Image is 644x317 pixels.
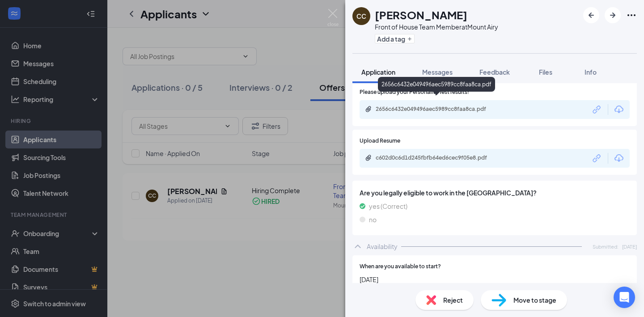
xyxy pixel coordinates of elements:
div: 2656c6432e049496aec5989cc8faa8ca.pdf [378,77,495,92]
div: c602d0c6d1d245fbfb64ed6cec9f05e8.pdf [376,154,501,161]
h1: [PERSON_NAME] [375,7,467,22]
span: yes (Correct) [369,201,407,211]
span: Application [361,68,395,76]
svg: Ellipses [626,10,637,21]
span: Files [539,68,552,76]
span: [DATE] [622,243,637,250]
span: Messages [422,68,453,76]
button: PlusAdd a tag [375,34,415,43]
div: Front of House Team Member at Mount Airy [375,22,498,31]
svg: Link [591,104,603,115]
div: CC [356,12,366,21]
span: Reject [443,295,463,305]
svg: ChevronUp [352,241,363,252]
svg: Plus [407,36,412,42]
svg: ArrowLeftNew [586,10,597,21]
svg: Paperclip [365,154,372,161]
span: Upload Resume [360,137,400,145]
div: 2656c6432e049496aec5989cc8faa8ca.pdf [376,106,501,113]
div: Availability [367,242,398,251]
a: Paperclip2656c6432e049496aec5989cc8faa8ca.pdf [365,106,510,114]
span: Are you legally eligible to work in the [GEOGRAPHIC_DATA]? [360,188,630,198]
span: Submitted: [593,243,619,250]
span: Feedback [479,68,510,76]
span: [DATE] [360,275,630,284]
svg: Link [591,152,603,164]
span: When are you available to start? [360,262,441,271]
a: Paperclipc602d0c6d1d245fbfb64ed6cec9f05e8.pdf [365,154,510,163]
div: Open Intercom Messenger [614,287,635,308]
span: no [369,215,377,224]
span: Please upload your Personality Test results! [360,88,469,97]
button: ArrowLeftNew [583,7,599,23]
span: Info [585,68,597,76]
svg: Download [614,153,624,164]
svg: Download [614,104,624,115]
span: Move to stage [513,295,556,305]
svg: ArrowRight [607,10,618,21]
svg: Paperclip [365,106,372,113]
button: ArrowRight [605,7,621,23]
